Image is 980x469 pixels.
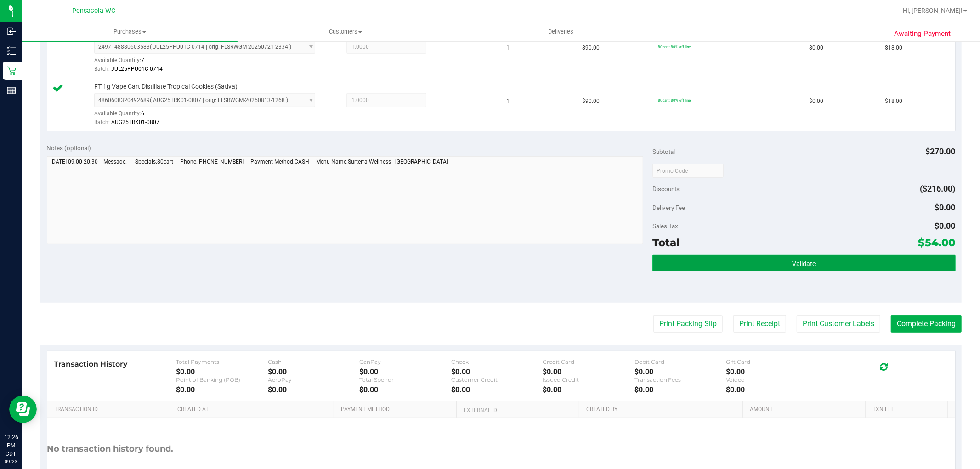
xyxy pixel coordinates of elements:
[141,110,144,117] span: 6
[652,181,680,197] span: Discounts
[359,367,451,376] div: $0.00
[903,7,963,14] span: Hi, [PERSON_NAME]!
[507,44,510,52] span: 1
[733,315,786,333] button: Print Receipt
[9,396,37,423] iframe: Resource center
[94,119,110,125] span: Batch:
[634,376,726,383] div: Transaction Fees
[797,315,880,333] button: Print Customer Labels
[586,406,739,413] a: Created By
[456,401,579,418] th: External ID
[935,221,956,231] span: $0.00
[176,376,267,383] div: Point of Banking (POB)
[451,385,543,394] div: $0.00
[176,358,267,365] div: Total Payments
[652,255,955,271] button: Validate
[177,406,330,413] a: Created At
[54,406,167,413] a: Transaction ID
[22,22,238,41] a: Purchases
[543,367,634,376] div: $0.00
[891,315,962,333] button: Complete Packing
[7,27,16,36] inline-svg: Inbound
[894,28,951,39] span: Awaiting Payment
[7,66,16,75] inline-svg: Retail
[94,107,327,125] div: Available Quantity:
[536,28,586,36] span: Deliveries
[918,236,956,249] span: $54.00
[920,184,956,193] span: ($216.00)
[658,45,691,49] span: 80cart: 80% off line
[238,22,453,41] a: Customers
[453,22,668,41] a: Deliveries
[7,46,16,56] inline-svg: Inventory
[926,147,956,156] span: $270.00
[582,97,600,106] span: $90.00
[341,406,453,413] a: Payment Method
[268,358,359,365] div: Cash
[885,97,902,106] span: $18.00
[652,164,724,178] input: Promo Code
[451,367,543,376] div: $0.00
[507,97,510,106] span: 1
[238,28,453,36] span: Customers
[268,385,359,394] div: $0.00
[4,433,18,458] p: 12:26 PM CDT
[809,44,823,52] span: $0.00
[94,54,327,72] div: Available Quantity:
[792,260,816,267] span: Validate
[543,385,634,394] div: $0.00
[111,119,159,125] span: AUG25TRK01-0807
[634,367,726,376] div: $0.00
[652,236,680,249] span: Total
[359,358,451,365] div: CanPay
[94,66,110,72] span: Batch:
[885,44,902,52] span: $18.00
[451,376,543,383] div: Customer Credit
[634,385,726,394] div: $0.00
[451,358,543,365] div: Check
[22,28,238,36] span: Purchases
[873,406,944,413] a: Txn Fee
[543,358,634,365] div: Credit Card
[726,367,817,376] div: $0.00
[4,458,18,465] p: 09/23
[658,98,691,102] span: 80cart: 80% off line
[176,367,267,376] div: $0.00
[72,7,115,15] span: Pensacola WC
[652,204,685,211] span: Delivery Fee
[726,358,817,365] div: Gift Card
[7,86,16,95] inline-svg: Reports
[141,57,144,63] span: 7
[359,376,451,383] div: Total Spendr
[176,385,267,394] div: $0.00
[634,358,726,365] div: Debit Card
[111,66,163,72] span: JUL25PPU01C-0714
[750,406,862,413] a: Amount
[726,385,817,394] div: $0.00
[935,203,956,212] span: $0.00
[359,385,451,394] div: $0.00
[652,148,675,155] span: Subtotal
[47,144,91,152] span: Notes (optional)
[809,97,823,106] span: $0.00
[726,376,817,383] div: Voided
[653,315,723,333] button: Print Packing Slip
[543,376,634,383] div: Issued Credit
[94,82,238,91] span: FT 1g Vape Cart Distillate Tropical Cookies (Sativa)
[268,376,359,383] div: AeroPay
[582,44,600,52] span: $90.00
[268,367,359,376] div: $0.00
[652,222,678,230] span: Sales Tax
